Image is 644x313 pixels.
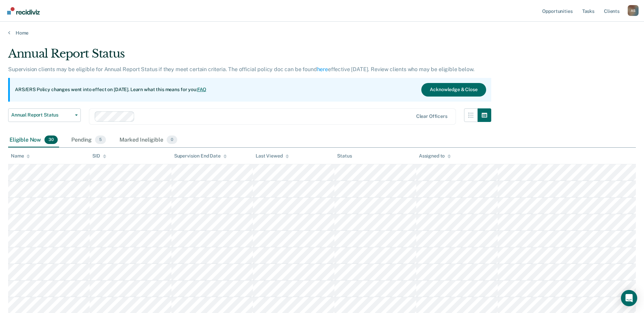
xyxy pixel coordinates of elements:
span: 30 [44,135,58,144]
img: Recidiviz [7,7,40,15]
span: 0 [167,135,177,144]
div: Status [337,153,352,159]
div: Assigned to [419,153,451,159]
span: Annual Report Status [11,112,72,118]
div: Supervision End Date [174,153,227,159]
span: 5 [95,135,106,144]
div: Marked Ineligible0 [118,133,179,148]
button: Acknowledge & Close [421,83,486,97]
div: Eligible Now30 [8,133,59,148]
div: A S [628,5,639,16]
div: SID [92,153,106,159]
div: Pending5 [70,133,107,148]
div: Last Viewed [256,153,289,159]
button: Profile dropdown button [628,5,639,16]
p: ARS/ERS Policy changes went into effect on [DATE]. Learn what this means for you: [15,86,206,93]
p: Supervision clients may be eligible for Annual Report Status if they meet certain criteria. The o... [8,66,474,72]
button: Annual Report Status [8,108,81,122]
a: here [317,66,328,72]
a: Home [8,30,636,36]
a: FAQ [197,87,207,92]
div: Clear officers [416,113,447,119]
div: Open Intercom Messenger [621,290,637,306]
div: Annual Report Status [8,47,491,66]
div: Name [11,153,30,159]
